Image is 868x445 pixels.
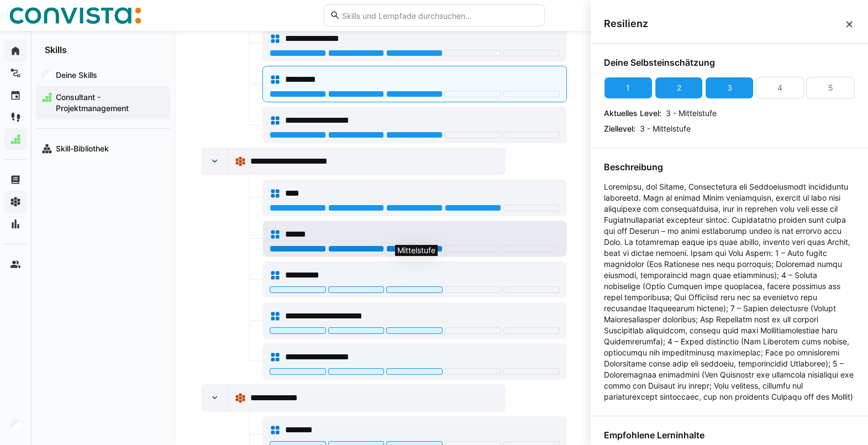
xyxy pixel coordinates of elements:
div: 1 [626,82,630,93]
div: 2 [676,82,681,93]
p: Mittelstufe [397,246,435,255]
p: 3 - Mittelstufe [640,123,691,134]
p: Aktuelles Level: [604,108,661,119]
h4: Beschreibung [604,161,855,172]
h4: Deine Selbsteinschätzung [604,57,855,68]
span: Consultant - Projektmanagement [54,92,165,114]
div: 3 [727,82,732,93]
span: Resilienz [604,18,844,30]
h4: Empfohlene Lerninhalte [604,430,855,441]
input: Skills und Lernpfade durchsuchen… [340,11,538,20]
p: Loremipsu, dol Sitame, Consectetura eli Seddoeiusmodt incididuntu laboreetd. Magn al enimad Minim... [604,181,855,402]
div: 4 [777,82,782,93]
p: 3 - Mittelstufe [666,108,717,119]
div: 5 [828,82,833,93]
p: Ziellevel: [604,123,635,134]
